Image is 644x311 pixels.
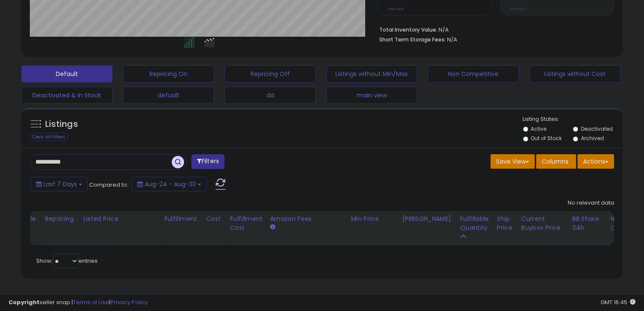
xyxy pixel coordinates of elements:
[45,118,78,130] h5: Listings
[531,125,546,132] label: Active
[230,214,263,232] div: Fulfillment Cost
[523,115,623,123] p: Listing States:
[428,65,519,82] button: Non Competitive
[572,214,604,232] div: BB Share 24h.
[578,154,614,169] button: Actions
[132,177,207,191] button: Aug-24 - Aug-30
[581,125,613,132] label: Deactivated
[45,214,76,223] div: Repricing
[206,214,223,223] div: Cost
[9,298,40,306] strong: Copyright
[611,214,642,232] div: Num of Comp.
[123,87,214,104] button: defualt
[43,180,77,188] span: Last 7 Days
[379,36,446,43] b: Short Term Storage Fees:
[36,257,98,265] span: Show: entries
[9,299,148,307] div: seller snap | |
[191,154,225,169] button: Filters
[460,214,489,232] div: Fulfillable Quantity
[351,214,395,223] div: Min Price
[447,35,457,44] span: N/A
[326,87,418,104] button: main view
[379,26,437,33] b: Total Inventory Value:
[521,214,565,232] div: Current Buybox Price
[568,199,614,207] div: No relevant data
[497,214,514,232] div: Ship Price
[270,214,344,223] div: Amazon Fees
[225,87,316,104] button: dd
[326,65,418,82] button: Listings without Min/Max
[21,87,113,104] button: Deactivated & In Stock
[225,65,316,82] button: Repricing Off
[379,24,608,34] li: N/A
[22,214,38,223] div: Title
[536,154,576,169] button: Columns
[73,298,109,306] a: Terms of Use
[21,65,113,82] button: Default
[531,135,562,142] label: Out of Stock
[144,180,196,188] span: Aug-24 - Aug-30
[491,154,535,169] button: Save View
[31,177,88,191] button: Last 7 Days
[123,65,214,82] button: Repricing On
[402,214,453,223] div: [PERSON_NAME]
[164,214,199,223] div: Fulfillment
[110,298,148,306] a: Privacy Policy
[89,181,128,189] span: Compared to:
[510,6,526,12] small: Prev: N/A
[530,65,621,82] button: Listings without Cost
[270,223,275,231] small: Amazon Fees.
[581,135,604,142] label: Archived
[83,214,157,223] div: Listed Price
[387,6,404,12] small: Prev: N/A
[30,133,68,141] div: Clear All Filters
[601,298,635,306] span: 2025-09-8 16:45 GMT
[542,157,569,166] span: Columns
